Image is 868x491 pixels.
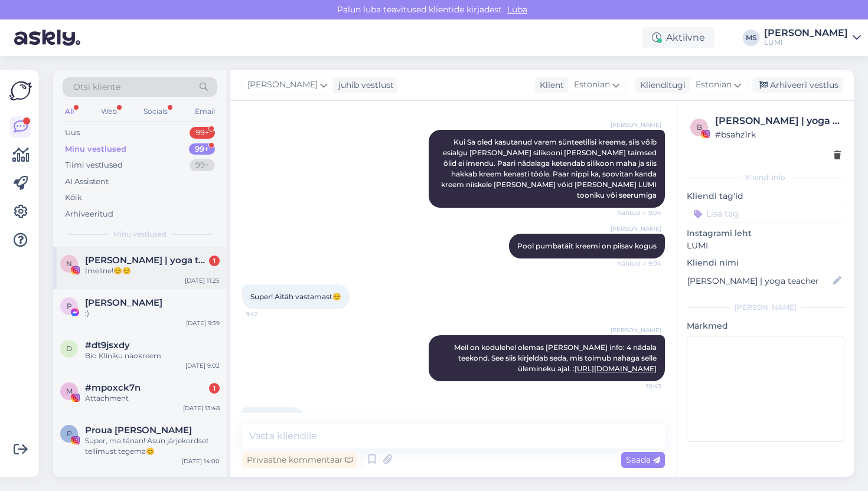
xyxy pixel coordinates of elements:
[517,241,657,250] span: Pool pumbatäit kreemi on piisav kogus
[697,123,702,132] span: b
[65,127,80,139] div: Uus
[85,382,141,393] span: #mpoxck7n
[687,205,844,222] input: Lisa tag
[334,79,394,91] div: juhib vestlust
[715,128,841,141] div: # bsahz1rk
[687,274,831,287] input: Lisa nimi
[687,320,844,332] p: Märkmed
[65,192,82,204] div: Kõik
[192,104,217,119] div: Email
[66,259,72,268] span: n
[611,224,661,233] span: [PERSON_NAME]
[85,425,192,436] span: Proua Teisipäev
[535,79,564,91] div: Klient
[454,343,658,373] span: Meil on kodulehel olemas [PERSON_NAME] info: 4 nädala teekond. See siis kirjeldab seda, mis toimu...
[696,78,732,91] span: Estonian
[182,457,220,466] div: [DATE] 14:00
[66,387,73,395] span: m
[189,143,215,155] div: 99+
[574,78,610,91] span: Estonian
[66,344,72,353] span: d
[764,28,848,38] div: [PERSON_NAME]
[65,176,109,188] div: AI Assistent
[85,266,220,276] div: Imeline!☺️☺️
[190,127,215,139] div: 99+
[617,382,661,391] span: 10:43
[186,319,220,328] div: [DATE] 9:39
[85,393,220,404] div: Attachment
[687,240,844,252] p: LUMI
[85,351,220,361] div: Bio Kliniku näokreem
[63,104,76,119] div: All
[242,452,357,468] div: Privaatne kommentaar
[113,229,167,240] span: Minu vestlused
[250,292,341,301] span: Super! Aitäh vastamast☺️
[687,190,844,202] p: Kliendi tag'id
[611,326,661,335] span: [PERSON_NAME]
[764,38,848,47] div: LUMI
[743,30,759,46] div: MS
[65,159,123,171] div: Tiimi vestlused
[183,404,220,413] div: [DATE] 13:48
[247,78,318,91] span: [PERSON_NAME]
[65,208,113,220] div: Arhiveeritud
[85,436,220,457] div: Super, ma tänan! Asun järjekordset tellimust tegema😊
[67,302,72,310] span: P
[85,340,130,351] span: #dt9jsxdy
[99,104,119,119] div: Web
[687,172,844,183] div: Kliendi info
[67,429,72,438] span: P
[635,79,686,91] div: Klienditugi
[752,77,843,93] div: Arhiveeri vestlus
[611,120,661,129] span: [PERSON_NAME]
[209,256,220,266] div: 1
[85,297,162,308] span: Pirjo Hale
[185,361,220,370] div: [DATE] 9:02
[185,276,220,285] div: [DATE] 11:25
[441,138,658,199] span: Kui Sa oled kasutanud varem sünteetilisi kreeme, siis võib esialgu [PERSON_NAME] silikooni [PERSO...
[190,159,215,171] div: 99+
[764,28,861,47] a: [PERSON_NAME]LUMI
[246,310,290,319] span: 9:42
[617,259,661,268] span: Nähtud ✓ 9:04
[73,81,120,93] span: Otsi kliente
[687,227,844,240] p: Instagrami leht
[715,114,841,128] div: [PERSON_NAME] | yoga teacher
[626,454,660,465] span: Saada
[9,80,32,102] img: Askly Logo
[617,208,661,217] span: Nähtud ✓ 9:04
[504,4,531,15] span: Luba
[209,383,220,394] div: 1
[642,27,714,48] div: Aktiivne
[141,104,170,119] div: Socials
[687,302,844,313] div: [PERSON_NAME]
[687,257,844,269] p: Kliendi nimi
[85,255,208,266] span: nora | yoga teacher
[65,143,126,155] div: Minu vestlused
[575,364,657,373] a: [URL][DOMAIN_NAME]
[85,308,220,319] div: :)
